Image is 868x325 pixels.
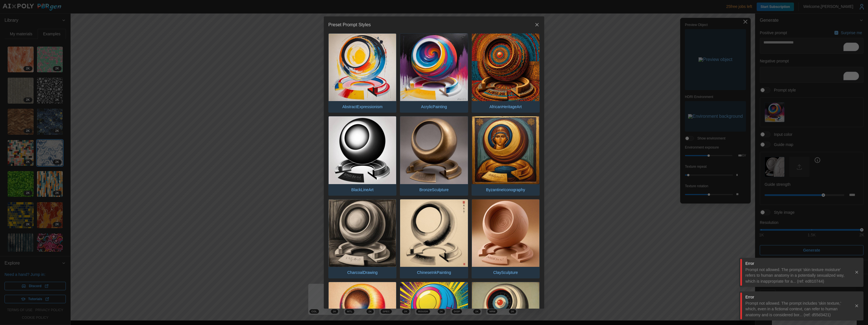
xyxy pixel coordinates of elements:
button: AcrylicPainting.jpgAcrylicPainting [400,33,468,113]
div: Prompt not allowed. The prompt 'skin texture moisture' refers to human anatomy in a potentially s... [745,267,850,284]
p: AcrylicPainting [418,101,450,112]
p: AbstractExpressionism [339,101,385,112]
img: ClaySculpture.jpg [472,199,539,267]
img: BronzeSculpture.jpg [400,116,468,184]
img: ByzantineIconography.jpg [472,116,539,184]
p: BlackLineArt [348,184,376,195]
div: Error [745,261,850,266]
button: ByzantineIconography.jpgByzantineIconography [472,116,540,196]
h2: Preset Prompt Styles [328,23,371,27]
p: CharcoalDrawing [344,267,380,278]
button: BronzeSculpture.jpgBronzeSculpture [400,116,468,196]
p: ByzantineIconography [483,184,528,195]
button: ClaySculpture.jpgClaySculpture [472,199,540,279]
p: ClaySculpture [491,267,521,278]
button: ChineseInkPainting.jpgChineseInkPainting [400,199,468,279]
img: AbstractExpressionism.jpg [329,34,396,101]
p: ChineseInkPainting [414,267,454,278]
img: AfricanHeritageArt.jpg [472,34,539,101]
img: BlackLineArt.jpg [329,116,396,184]
div: Prompt not allowed. The prompt includes 'skin texture,' which, even in a fictional context, can r... [745,300,850,318]
button: AfricanHeritageArt.jpgAfricanHeritageArt [472,33,540,113]
img: CharcoalDrawing.jpg [329,199,396,267]
button: AbstractExpressionism.jpgAbstractExpressionism [328,33,396,113]
div: Error [745,294,850,300]
p: AfricanHeritageArt [487,101,524,112]
img: ChineseInkPainting.jpg [400,199,468,267]
button: BlackLineArt.jpgBlackLineArt [328,116,396,196]
p: BronzeSculpture [416,184,452,195]
img: AcrylicPainting.jpg [400,34,468,101]
button: CharcoalDrawing.jpgCharcoalDrawing [328,199,396,279]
